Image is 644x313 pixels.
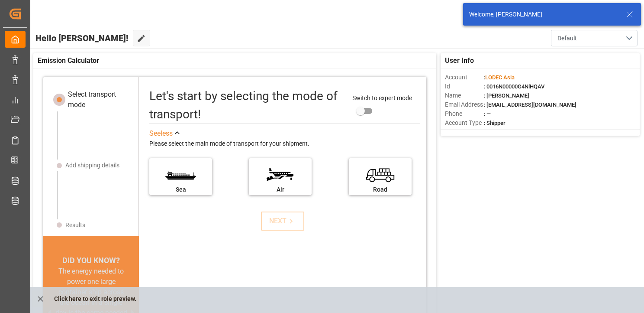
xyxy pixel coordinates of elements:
[65,161,119,170] div: Add shipping details
[469,10,618,19] div: Welcome, [PERSON_NAME]
[484,101,576,108] span: : [EMAIL_ADDRESS][DOMAIN_NAME]
[54,290,136,307] p: Click here to exit role preview.
[445,100,484,109] span: Email Address
[445,109,484,118] span: Phone
[445,118,484,127] span: Account Type
[445,73,484,82] span: Account
[38,55,99,66] span: Emission Calculator
[484,111,491,117] span: : —
[43,254,139,266] div: DID YOU KNOW?
[261,212,304,231] button: NEXT
[485,74,515,81] span: LODEC Asia
[253,185,307,194] div: Air
[68,89,132,110] div: Select transport mode
[149,139,420,149] div: Please select the main mode of transport for your shipment.
[484,83,544,90] span: : 0016N00000G4NlHQAV
[353,185,407,194] div: Road
[557,34,577,43] span: Default
[149,87,344,124] div: Let's start by selecting the mode of transport!
[352,95,412,101] span: Switch to expert mode
[484,74,515,81] span: :
[154,185,208,194] div: Sea
[445,82,484,91] span: Id
[35,30,129,46] span: Hello [PERSON_NAME]!
[445,91,484,100] span: Name
[484,120,506,126] span: : Shipper
[65,221,85,230] div: Results
[32,290,49,307] button: close role preview
[484,92,529,99] span: : [PERSON_NAME]
[445,55,474,66] span: User Info
[551,30,638,46] button: open menu
[269,216,296,226] div: NEXT
[149,128,173,139] div: See less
